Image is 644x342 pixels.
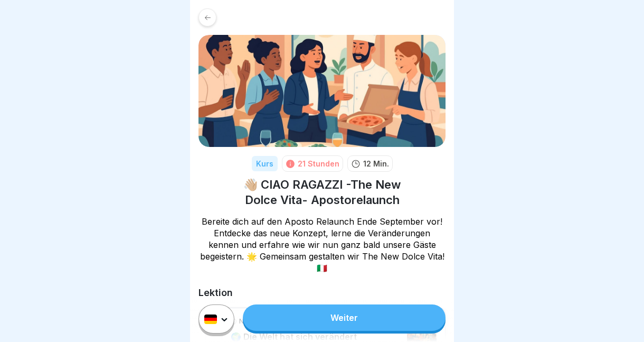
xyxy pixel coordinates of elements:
[363,158,389,169] p: 12 Min.
[298,158,339,169] div: 21 Stunden
[198,216,446,274] p: Bereite dich auf den Aposto Relaunch Ende September vor! Entdecke das neue Konzept, lerne die Ver...
[198,286,446,299] h2: Lektion
[243,304,446,331] a: Weiter
[252,156,278,171] div: Kurs
[204,315,217,324] img: de.svg
[198,177,446,207] h1: 👋🏼 CIAO RAGAZZI -The New Dolce Vita- Apostorelaunch
[198,35,446,147] img: nd4b1tirm1npcr6pqfaw4ldb.png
